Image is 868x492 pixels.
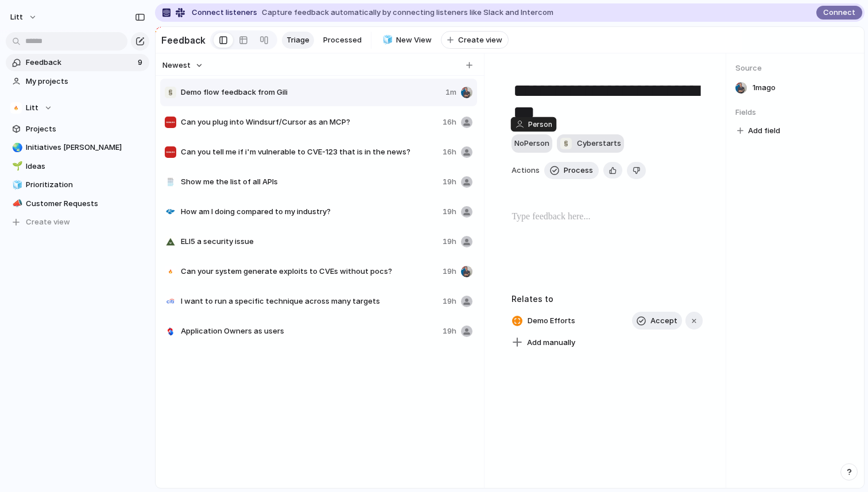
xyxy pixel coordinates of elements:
span: Person [528,119,552,130]
span: New View [396,34,432,46]
span: Fields [735,107,855,118]
span: How am I doing compared to my industry? [181,206,438,218]
div: 🧊 [12,179,20,192]
span: 16h [443,146,456,158]
span: Capture feedback automatically by connecting listeners like Slack and Intercom [262,7,553,18]
span: Create view [26,216,70,228]
span: Triage [286,34,309,46]
span: Connect listeners [192,7,257,18]
span: Demo Efforts [524,313,579,329]
span: Show me the list of all APIs [181,176,438,188]
span: 9 [138,57,145,68]
span: 1m ago [753,82,776,94]
a: 🧊New View [376,32,436,49]
button: Cyberstarts [557,134,624,153]
button: Add field [735,123,782,138]
span: Can you plug into Windsurf/Cursor as an MCP? [181,117,438,128]
span: Initiatives [PERSON_NAME] [26,142,145,153]
button: 📣 [10,198,22,210]
span: 19h [443,296,456,307]
div: 📣 [12,197,20,210]
a: Feedback9 [6,54,149,71]
button: Connect [816,6,862,20]
span: Create view [458,34,502,46]
span: ELI5 a security issue [181,236,438,247]
span: Cyberstarts [577,138,621,149]
span: Actions [511,165,540,176]
button: 🌱 [10,161,22,172]
span: 16h [443,117,456,128]
button: Accept [632,312,682,330]
a: Triage [282,32,314,49]
span: Customer Requests [26,198,145,210]
span: Prioritization [26,179,145,191]
button: Delete [627,162,646,179]
span: 19h [443,206,456,218]
button: NoPerson [511,134,552,153]
span: Accept [650,315,677,327]
div: 🌱 [12,160,20,173]
button: Litt [6,99,149,117]
span: Application Owners as users [181,326,438,337]
button: Add manually [507,335,580,351]
span: Process [564,165,593,176]
span: 1m [445,87,456,98]
span: Feedback [26,57,134,68]
span: Connect [823,7,855,18]
h3: Relates to [511,293,703,305]
a: 📣Customer Requests [6,195,149,212]
button: 🧊 [10,179,22,191]
a: 🌱Ideas [6,158,149,175]
div: 🌏 [12,141,20,154]
a: My projects [6,73,149,90]
h2: Feedback [161,33,206,47]
a: Processed [319,32,366,49]
span: Ideas [26,161,145,172]
a: Projects [6,121,149,138]
span: No Person [514,138,549,148]
span: Demo flow feedback from Gili [181,87,441,98]
span: Source [735,63,855,74]
span: Add field [748,125,780,137]
span: 19h [443,266,456,277]
button: Newest [161,58,205,73]
span: Add manually [527,337,575,348]
span: Can you tell me if i'm vulnerable to CVE-123 that is in the news? [181,146,438,158]
button: 🌏 [10,142,22,153]
a: 🌏Initiatives [PERSON_NAME] [6,139,149,156]
span: Litt [10,11,23,23]
span: Newest [162,60,191,71]
span: I want to run a specific technique across many targets [181,296,438,307]
span: 19h [443,176,456,188]
span: Projects [26,123,145,135]
a: 🧊Prioritization [6,176,149,193]
div: 🧊 [382,33,390,47]
button: 🧊 [381,34,392,46]
span: Litt [26,102,38,114]
button: Process [544,162,599,179]
span: Can your system generate exploits to CVEs without pocs? [181,266,438,277]
button: Create view [441,31,509,49]
button: Create view [6,214,149,231]
button: Litt [5,8,43,26]
span: 19h [443,326,456,337]
span: My projects [26,76,145,87]
span: Processed [323,34,362,46]
span: 19h [443,236,456,247]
